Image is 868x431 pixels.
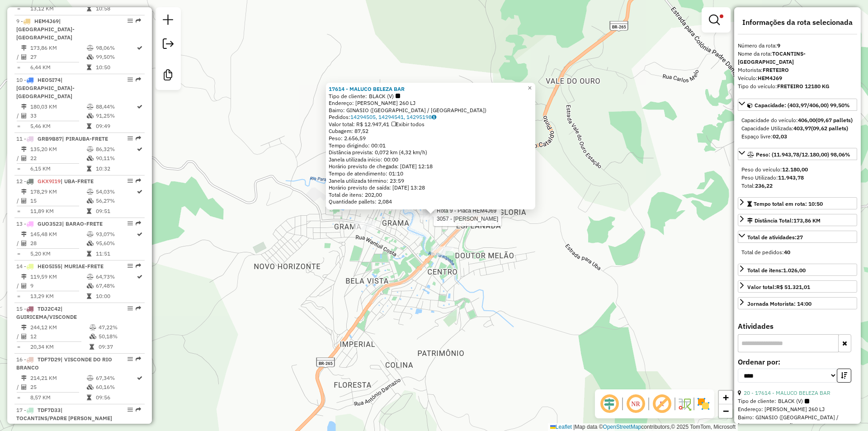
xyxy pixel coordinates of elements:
[38,220,62,227] span: GUO3523
[21,274,27,279] i: Distância Total
[95,111,136,120] td: 91,25%
[95,207,136,216] td: 09:51
[21,45,27,51] i: Distância Total
[763,66,789,73] strong: FRETEIRO
[738,148,857,160] a: Peso: (11.943,78/12.180,00) 98,06%
[16,407,112,422] span: 17 -
[16,220,103,227] span: 13 -
[329,93,533,100] div: Tipo de cliente:
[16,281,21,290] td: /
[98,342,141,351] td: 09:37
[720,14,723,18] span: Filtro Ativo
[723,392,729,403] span: +
[87,6,91,11] i: Tempo total em rota
[329,163,533,170] div: Horário previsto de chegada: [DATE] 12:18
[30,272,86,281] td: 119,59 KM
[136,18,141,24] em: Rota exportada
[127,178,133,184] em: Opções
[87,241,94,246] i: % de utilização da cubagem
[87,375,94,381] i: % de utilização do peso
[747,234,803,241] span: Total de atividades:
[87,384,94,390] i: % de utilização da cubagem
[95,52,136,62] td: 99,50%
[95,154,136,163] td: 90,11%
[137,232,142,237] i: Rota otimizada
[95,164,136,173] td: 10:32
[738,280,857,293] a: Valor total:R$ 51.321,01
[738,245,857,260] div: Total de atividades:27
[573,424,575,430] span: |
[87,198,94,204] i: % de utilização da cubagem
[432,114,436,120] i: Observações
[30,43,86,52] td: 173,86 KM
[741,174,854,182] div: Peso Utilizado:
[30,4,86,13] td: 13,12 KM
[738,66,857,74] div: Motorista:
[87,294,91,299] i: Tempo total em rota
[159,35,177,55] a: Exportar sessão
[98,332,141,341] td: 50,18%
[30,122,86,131] td: 5,46 KM
[21,104,27,109] i: Distância Total
[738,264,857,276] a: Total de itens:1.026,00
[738,297,857,309] a: Jornada Motorista: 14:00
[90,334,96,339] i: % de utilização da cubagem
[30,187,86,196] td: 178,29 KM
[87,251,91,256] i: Tempo total em rota
[90,325,96,330] i: % de utilização do peso
[798,117,816,123] strong: 406,00
[30,292,86,301] td: 13,29 KM
[16,178,94,185] span: 12 -
[95,63,136,72] td: 10:50
[34,18,59,24] span: HEM4J69
[738,214,857,226] a: Distância Total:173,86 KM
[773,133,787,140] strong: 02,03
[30,393,86,402] td: 8,57 KM
[793,125,811,132] strong: 403,97
[738,356,857,367] label: Ordenar por:
[738,197,857,209] a: Tempo total em rota: 10:50
[136,407,141,412] em: Rota exportada
[137,274,142,279] i: Rota otimizada
[87,156,94,161] i: % de utilização da cubagem
[95,102,136,111] td: 88,44%
[16,52,21,62] td: /
[30,164,86,173] td: 6,15 KM
[95,281,136,290] td: 67,48%
[16,18,75,41] span: 9 -
[30,63,86,72] td: 6,44 KM
[329,177,533,185] div: Janela utilizada término: 23:59
[95,230,136,239] td: 93,07%
[329,85,405,92] a: 17614 - MALUCO BELEZA BAR
[755,182,773,189] strong: 236,22
[756,151,850,158] span: Peso: (11.943,78/12.180,00) 98,06%
[21,54,27,60] i: Total de Atividades
[127,263,133,269] em: Opções
[816,117,853,123] strong: (09,67 pallets)
[548,423,738,431] div: Map data © contributors,© 2025 TomTom, Microsoft
[95,196,136,205] td: 56,27%
[38,407,61,413] span: TDF7D33
[87,189,94,194] i: % de utilização do peso
[16,263,104,270] span: 14 -
[777,42,780,49] strong: 9
[127,18,133,24] em: Opções
[87,147,94,152] i: % de utilização do peso
[350,114,436,120] a: 14294505, 14294541, 14295198
[738,162,857,194] div: Peso: (11.943,78/12.180,00) 98,06%
[21,189,27,194] i: Distância Total
[159,66,177,86] a: Criar modelo
[776,284,810,290] strong: R$ 51.321,01
[30,249,86,258] td: 5,20 KM
[329,156,533,163] div: Janela utilizada início: 00:00
[61,263,104,270] span: | MURIAE-FRETE
[329,142,533,149] div: Tempo dirigindo: 00:01
[87,104,94,109] i: % de utilização do peso
[21,147,27,152] i: Distância Total
[741,182,854,190] div: Total:
[95,145,136,154] td: 86,32%
[87,113,94,118] i: % de utilização da cubagem
[16,305,77,320] span: 15 -
[16,18,75,41] span: | [GEOGRAPHIC_DATA]-[GEOGRAPHIC_DATA]
[21,334,27,339] i: Total de Atividades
